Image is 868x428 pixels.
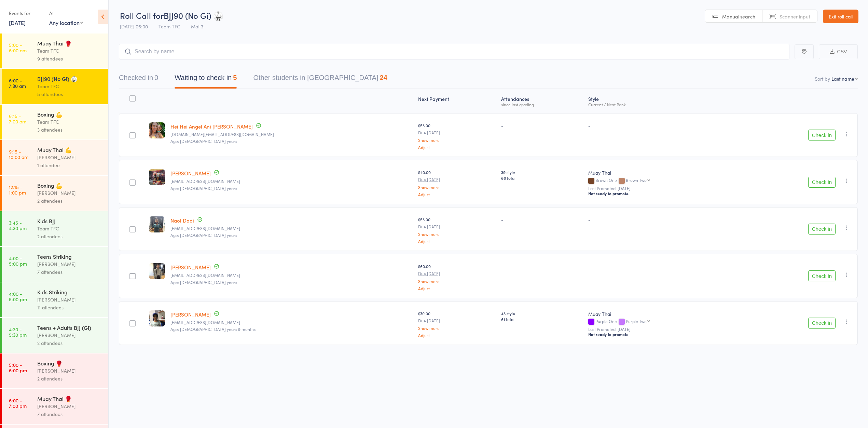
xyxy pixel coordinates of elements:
[501,316,583,322] span: 61 total
[37,296,102,304] div: [PERSON_NAME]
[418,130,496,135] small: Due [DATE]
[418,216,496,243] div: $53.00
[588,191,736,196] div: Not ready to promote
[2,176,108,211] a: 12:15 -1:00 pmBoxing 💪[PERSON_NAME]2 attendees
[808,224,836,235] button: Check in
[253,70,387,89] button: Other students in [GEOGRAPHIC_DATA]24
[819,44,858,59] button: CSV
[418,326,496,330] a: Show more
[37,90,102,98] div: 5 attendees
[37,82,102,90] div: Team TFC
[37,39,102,47] div: Muay Thai 🥊
[2,140,108,175] a: 9:15 -10:00 amMuay Thai 💪[PERSON_NAME]1 attendee
[418,138,496,142] a: Show more
[9,255,27,266] time: 4:00 - 5:00 pm
[37,331,102,339] div: [PERSON_NAME]
[588,327,736,332] small: Last Promoted: [DATE]
[149,310,165,326] img: image1563430227.png
[154,74,158,81] div: 0
[418,145,496,149] a: Adjust
[831,75,854,82] div: Last name
[9,78,26,89] time: 6:00 - 7:30 am
[588,332,736,337] div: Not ready to promote
[418,122,496,149] div: $53.00
[37,182,102,189] div: Boxing 💪
[418,318,496,323] small: Due [DATE]
[626,178,647,182] div: Brown Two
[808,130,836,141] button: Check in
[149,169,165,185] img: image1734733287.png
[501,102,583,107] div: since last grading
[9,149,28,160] time: 9:15 - 10:00 am
[380,74,387,81] div: 24
[415,92,498,110] div: Next Payment
[170,326,256,332] span: Age: [DEMOGRAPHIC_DATA] years 9 months
[37,288,102,296] div: Kids Striking
[501,122,583,128] div: -
[37,324,102,331] div: Teens + Adults BJJ (Gi)
[2,353,108,388] a: 5:00 -6:00 pmBoxing 🥊[PERSON_NAME]2 attendees
[159,23,180,30] span: Team TFC
[170,170,211,177] a: [PERSON_NAME]
[37,232,102,240] div: 2 attendees
[501,263,583,269] div: -
[9,113,26,124] time: 6:15 - 7:00 am
[170,226,413,231] small: naoldadi8@gmail.com
[37,217,102,225] div: Kids BJJ
[2,282,108,317] a: 4:00 -5:00 pmKids Striking[PERSON_NAME]11 attendees
[119,44,789,59] input: Search by name
[588,186,736,191] small: Last Promoted: [DATE]
[588,122,736,128] div: -
[37,253,102,260] div: Teens Striking
[9,362,27,373] time: 5:00 - 6:00 pm
[418,169,496,196] div: $40.00
[2,211,108,246] a: 3:45 -4:30 pmKids BJJTeam TFC2 attendees
[37,367,102,375] div: [PERSON_NAME]
[175,70,237,89] button: Waiting to check in5
[808,270,836,281] button: Check in
[418,263,496,290] div: $60.00
[588,102,736,107] div: Current / Next Rank
[37,225,102,232] div: Team TFC
[588,319,736,325] div: Purple One
[37,260,102,268] div: [PERSON_NAME]
[37,75,102,82] div: BJJ90 (No Gi) 🥋
[233,74,237,81] div: 5
[823,10,858,23] a: Exit roll call
[501,175,583,181] span: 66 total
[9,291,27,302] time: 4:00 - 5:00 pm
[501,216,583,222] div: -
[170,264,211,271] a: [PERSON_NAME]
[2,34,108,68] a: 5:00 -6:00 amMuay Thai 🥊Team TFC9 attendees
[418,286,496,291] a: Adjust
[722,13,755,20] span: Manual search
[37,395,102,402] div: Muay Thai 🥊
[418,310,496,337] div: $30.00
[2,318,108,353] a: 4:30 -5:30 pmTeens + Adults BJJ (Gi)[PERSON_NAME]2 attendees
[170,179,413,184] small: jordanclaytonnelson@protonmail.com
[170,279,237,285] span: Age: [DEMOGRAPHIC_DATA] years
[170,217,194,224] a: Naol Dadi
[588,216,736,222] div: -
[37,55,102,63] div: 9 attendees
[37,153,102,161] div: [PERSON_NAME]
[808,177,836,188] button: Check in
[418,271,496,276] small: Due [DATE]
[37,410,102,418] div: 7 attendees
[149,216,165,232] img: image1757414191.png
[9,42,27,53] time: 5:00 - 6:00 am
[49,19,83,26] div: Any location
[418,239,496,243] a: Adjust
[120,10,164,21] span: Roll Call for
[780,13,810,20] span: Scanner input
[588,178,736,184] div: Brown One
[418,333,496,337] a: Adjust
[9,326,27,337] time: 4:30 - 5:30 pm
[418,177,496,182] small: Due [DATE]
[37,47,102,55] div: Team TFC
[37,110,102,118] div: Boxing 💪
[9,398,27,409] time: 6:00 - 7:00 pm
[170,311,211,318] a: [PERSON_NAME]
[170,132,413,137] small: ani.co@outlook.com
[418,192,496,197] a: Adjust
